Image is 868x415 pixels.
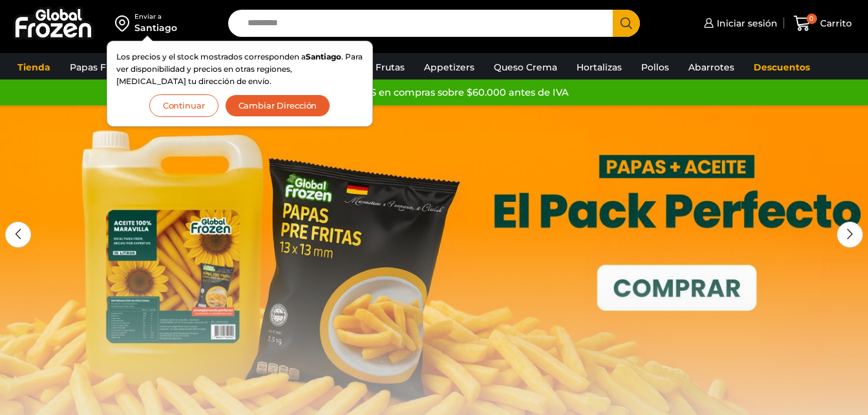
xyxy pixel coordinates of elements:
span: Carrito [817,17,852,30]
a: Abarrotes [682,55,741,80]
a: Pollos [635,55,675,80]
a: Queso Crema [487,55,564,80]
strong: Santiago [306,52,341,61]
button: Continuar [149,94,218,117]
a: Hortalizas [570,55,628,80]
a: Descuentos [747,55,816,80]
button: Search button [613,10,640,37]
a: Iniciar sesión [701,10,778,36]
div: Santiago [134,21,177,34]
button: Cambiar Dirección [225,94,331,117]
a: Papas Fritas [63,55,132,80]
a: 0 Carrito [790,8,855,39]
div: Previous slide [5,222,31,248]
span: 0 [807,14,817,24]
div: Enviar a [134,12,177,21]
div: Next slide [837,222,863,248]
img: address-field-icon.svg [115,12,134,34]
span: Iniciar sesión [714,17,778,30]
p: Los precios y el stock mostrados corresponden a . Para ver disponibilidad y precios en otras regi... [116,50,363,88]
a: Tienda [11,55,57,80]
a: Appetizers [418,55,481,80]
